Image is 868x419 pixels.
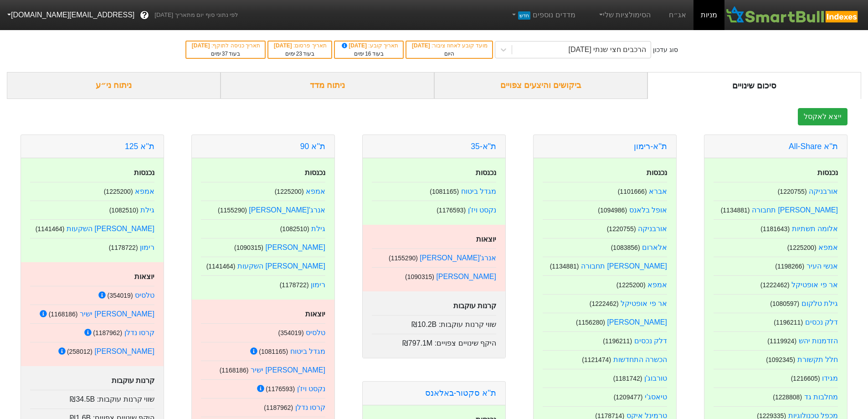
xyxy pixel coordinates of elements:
span: [DATE] [340,42,369,49]
a: רימון [140,243,154,251]
div: בעוד ימים [273,50,327,58]
button: ייצא לאקסל [798,108,847,125]
a: אופל בלאנס [629,206,667,214]
small: ( 1225200 ) [104,188,133,195]
a: גילת [311,225,325,233]
div: שווי קרנות עוקבות : [30,390,154,405]
a: קרסו נדלן [124,329,154,336]
a: אורבניקה [638,225,667,233]
a: [PERSON_NAME] [607,318,667,326]
a: אמפא [818,243,838,251]
strong: נכנסות [305,169,325,176]
strong: יוצאות [305,310,325,318]
small: ( 1155290 ) [389,254,418,262]
small: ( 1196211 ) [774,319,803,326]
a: הכשרה התחדשות [613,356,667,363]
a: טלסיס [306,329,325,336]
small: ( 1081165 ) [259,348,288,355]
strong: נכנסות [134,169,154,176]
small: ( 1216605 ) [791,375,820,382]
small: ( 1156280 ) [576,319,605,326]
a: אלומה תשתיות [792,225,838,233]
a: מגדל ביטוח [290,347,325,355]
small: ( 1090315 ) [234,244,263,251]
div: בעוד ימים [339,50,398,58]
span: [DATE] [412,42,431,49]
strong: יוצאות [134,273,154,280]
div: מועד קובע לאחוז ציבור : [411,41,488,50]
div: ניתוח ני״ע [7,72,221,99]
small: ( 1222462 ) [590,300,619,307]
a: [PERSON_NAME] [436,273,496,280]
a: נקסט ויז'ן [468,206,497,214]
small: ( 1176593 ) [437,207,466,214]
a: [PERSON_NAME] תחבורה [581,262,667,270]
small: ( 1187962 ) [93,329,122,336]
small: ( 1209477 ) [614,393,643,401]
a: אר פי אופטיקל [621,300,667,307]
small: ( 1155290 ) [218,207,247,214]
div: היקף שינויים צפויים : [372,334,496,349]
a: אמפא [135,187,154,195]
small: ( 1121474 ) [582,356,611,363]
strong: יוצאות [476,235,496,243]
a: גילת טלקום [801,300,838,307]
a: [PERSON_NAME] [265,243,325,251]
div: ביקושים והיצעים צפויים [434,72,648,99]
small: ( 1196211 ) [603,337,632,345]
a: [PERSON_NAME] ישיר [80,310,154,318]
a: [PERSON_NAME] תחבורה [752,206,838,214]
strong: נכנסות [647,169,667,176]
a: אמפא [647,281,667,289]
a: דלק נכסים [805,318,838,326]
a: [PERSON_NAME] ישיר [251,366,325,374]
small: ( 1134881 ) [550,263,579,270]
small: ( 1228808 ) [773,393,802,401]
a: טלסיס [135,291,154,299]
span: ₪10.2B [411,321,437,328]
a: חלל תקשורת [797,356,838,363]
span: היום [444,51,454,57]
a: אר פי אופטיקל [791,281,838,289]
small: ( 1222462 ) [760,281,790,289]
a: אמפא [306,187,325,195]
small: ( 1187962 ) [264,404,293,411]
small: ( 1080597 ) [770,300,799,307]
a: מגידו [822,374,838,382]
small: ( 1092345 ) [766,356,795,363]
span: [DATE] [274,42,293,49]
small: ( 1178722 ) [280,281,309,289]
a: [PERSON_NAME] [94,347,154,355]
a: אנשי העיר [806,262,838,270]
small: ( 1225200 ) [787,244,817,251]
a: טיאסג'י [645,393,667,401]
small: ( 1082510 ) [280,225,309,233]
span: ? [142,9,147,21]
small: ( 1119924 ) [767,337,796,345]
small: ( 1082510 ) [109,207,139,214]
strong: נכנסות [476,169,496,176]
a: אנרג'[PERSON_NAME] [249,206,325,214]
span: 37 [222,51,228,57]
small: ( 1176593 ) [266,385,295,393]
span: 23 [296,51,302,57]
small: ( 1225200 ) [616,281,646,289]
a: אורבניקה [809,187,838,195]
a: קרסו נדלן [295,403,325,411]
a: [PERSON_NAME] השקעות [67,225,154,233]
small: ( 1081165 ) [430,188,459,195]
small: ( 1225200 ) [275,188,304,195]
a: אברא [649,187,667,195]
small: ( 1220755 ) [778,188,807,195]
span: ₪34.5B [70,395,95,403]
strong: קרנות עוקבות [112,377,154,384]
div: תאריך קובע : [339,41,398,50]
a: מחלבות גד [804,393,838,401]
a: הזדמנות יהש [799,337,838,345]
a: ת"א-35 [471,142,496,151]
div: בעוד ימים [191,50,260,58]
div: הרכבים חצי שנתי [DATE] [569,44,647,55]
a: נקסט ויז'ן [297,385,326,393]
small: ( 354019 ) [107,292,133,299]
div: סוג עדכון [653,45,678,55]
